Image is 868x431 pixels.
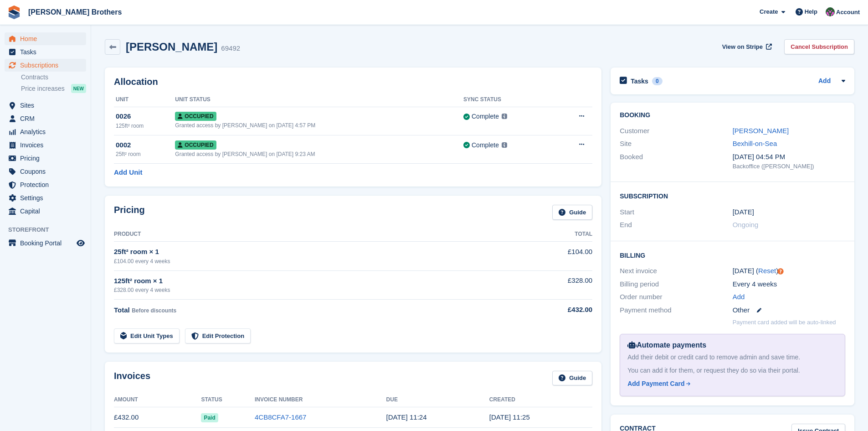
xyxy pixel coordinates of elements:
span: Ongoing [733,221,759,228]
div: You can add it for them, or request they do so via their portal. [627,366,837,375]
h2: [PERSON_NAME] [126,41,217,53]
div: Billing period [620,279,732,290]
div: Tooltip anchor [776,267,785,275]
span: Occupied [175,112,216,121]
span: Capital [20,205,75,218]
div: 125ft² room [116,122,175,130]
div: 0026 [116,111,175,122]
h2: Booking [620,112,845,119]
a: menu [5,152,86,165]
th: Total [519,227,592,242]
a: 4CB8CFA7-1667 [255,413,306,421]
a: Preview store [75,238,86,249]
a: Add [733,292,745,302]
a: menu [5,139,86,151]
div: [DATE] 04:54 PM [733,152,845,162]
div: 25ft² room × 1 [114,247,519,257]
span: Storefront [8,225,91,234]
td: £432.00 [114,407,201,428]
a: menu [5,192,86,204]
a: Edit Protection [185,328,251,343]
div: Customer [620,126,732,136]
div: Automate payments [627,340,837,351]
span: Settings [20,192,75,204]
span: Booking Portal [20,237,75,249]
th: Due [386,393,489,407]
th: Sync Status [463,93,553,107]
img: Nick Wright [826,7,835,16]
a: menu [5,46,86,58]
div: £328.00 every 4 weeks [114,286,519,294]
div: Granted access by [PERSON_NAME] on [DATE] 9:23 AM [175,150,463,158]
a: Edit Unit Types [114,328,180,343]
div: 0 [652,77,663,85]
p: Payment card added will be auto-linked [733,318,836,327]
time: 2025-10-03 10:24:41 UTC [386,413,427,421]
a: Bexhill-on-Sea [733,140,777,147]
a: menu [5,178,86,191]
h2: Allocation [114,77,592,87]
time: 2025-10-02 10:25:03 UTC [489,413,530,421]
a: Guide [552,371,592,386]
a: Cancel Subscription [784,39,854,54]
h2: Billing [620,250,845,260]
a: Reset [758,267,776,275]
div: 125ft² room × 1 [114,276,519,286]
h2: Invoices [114,371,150,386]
div: Payment method [620,305,732,316]
img: icon-info-grey-7440780725fd019a000dd9b08b2336e03edf1995a4989e88bcd33f0948082b44.svg [502,142,507,148]
h2: Tasks [631,77,648,85]
a: Add Unit [114,167,142,178]
div: Other [733,305,845,316]
div: Complete [472,112,499,121]
div: Every 4 weeks [733,279,845,290]
span: Sites [20,99,75,112]
div: 0002 [116,140,175,151]
div: Order number [620,292,732,302]
th: Unit [114,93,175,107]
div: Add Payment Card [627,379,684,389]
span: Create [760,7,778,16]
a: menu [5,205,86,218]
span: Occupied [175,140,216,150]
td: £328.00 [519,270,592,299]
span: Tasks [20,46,75,58]
th: Product [114,227,519,242]
a: [PERSON_NAME] Brothers [25,5,125,20]
a: menu [5,32,86,45]
th: Invoice Number [255,393,386,407]
div: End [620,220,732,230]
th: Created [489,393,592,407]
th: Unit Status [175,93,463,107]
a: menu [5,99,86,112]
span: Account [836,8,860,17]
a: View on Stripe [719,39,774,54]
div: 25ft² room [116,150,175,158]
div: Granted access by [PERSON_NAME] on [DATE] 4:57 PM [175,121,463,130]
h2: Subscription [620,191,845,200]
span: Home [20,32,75,45]
time: 2025-01-21 01:00:00 UTC [733,207,754,218]
a: menu [5,112,86,125]
span: Help [805,7,817,16]
span: Price increases [21,84,65,93]
a: menu [5,125,86,138]
a: menu [5,237,86,249]
span: CRM [20,112,75,125]
td: £104.00 [519,242,592,270]
img: icon-info-grey-7440780725fd019a000dd9b08b2336e03edf1995a4989e88bcd33f0948082b44.svg [502,114,507,119]
th: Amount [114,393,201,407]
div: Booked [620,152,732,171]
div: £104.00 every 4 weeks [114,257,519,265]
a: Price increases NEW [21,83,86,93]
a: [PERSON_NAME] [733,127,789,135]
a: menu [5,165,86,178]
div: £432.00 [519,305,592,315]
span: Invoices [20,139,75,151]
span: Analytics [20,125,75,138]
th: Status [201,393,255,407]
div: Site [620,139,732,149]
a: Add Payment Card [627,379,834,389]
a: Guide [552,205,592,220]
a: menu [5,59,86,72]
